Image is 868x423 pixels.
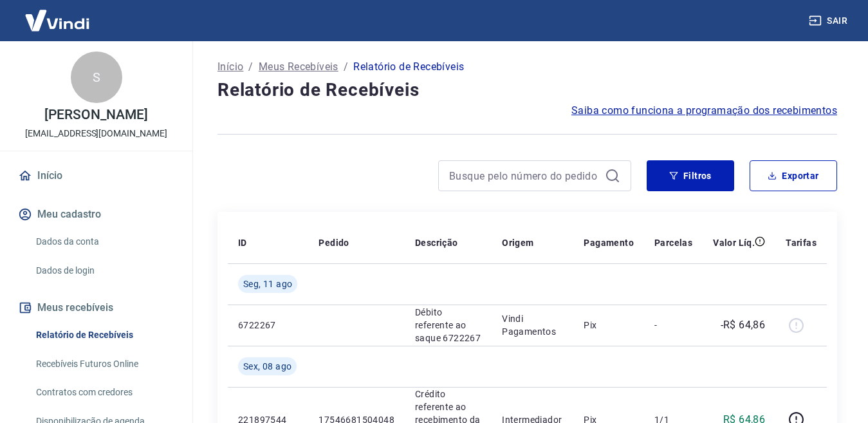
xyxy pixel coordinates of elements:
p: - [654,319,692,332]
button: Sair [806,9,853,33]
p: -R$ 64,86 [721,317,766,333]
p: Débito referente ao saque 6722267 [415,306,481,344]
p: Parcelas [654,236,692,249]
input: Busque pelo número do pedido [449,166,600,185]
p: [EMAIL_ADDRESS][DOMAIN_NAME] [25,127,167,140]
div: S [71,52,122,103]
p: Descrição [415,236,458,249]
span: Seg, 11 ago [243,277,292,290]
p: ID [238,236,247,249]
p: / [344,59,348,75]
img: Vindi [15,1,99,40]
p: Pagamento [584,236,634,249]
button: Filtros [647,160,734,191]
p: Origem [502,236,533,249]
p: Pix [584,319,634,332]
p: Pedido [319,236,349,249]
button: Exportar [750,160,837,191]
p: Relatório de Recebíveis [353,59,464,75]
p: Valor Líq. [713,236,755,249]
h4: Relatório de Recebíveis [217,77,837,103]
button: Meu cadastro [15,200,177,229]
a: Início [15,162,177,190]
span: Sex, 08 ago [243,360,291,373]
button: Meus recebíveis [15,294,177,322]
a: Início [217,59,243,75]
a: Saiba como funciona a programação dos recebimentos [571,103,837,118]
p: / [248,59,253,75]
a: Dados da conta [31,229,177,255]
a: Meus Recebíveis [259,59,338,75]
p: Vindi Pagamentos [502,312,563,338]
a: Relatório de Recebíveis [31,322,177,348]
p: Tarifas [786,236,817,249]
a: Recebíveis Futuros Online [31,351,177,377]
a: Dados de login [31,258,177,284]
a: Contratos com credores [31,379,177,406]
p: 6722267 [238,319,298,332]
p: [PERSON_NAME] [44,108,147,122]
